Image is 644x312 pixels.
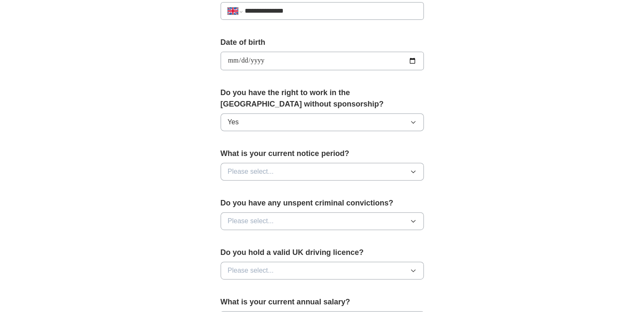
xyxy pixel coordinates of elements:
span: Yes [228,117,239,127]
button: Please select... [221,212,424,230]
button: Yes [221,113,424,131]
button: Please select... [221,163,424,181]
label: Do you have the right to work in the [GEOGRAPHIC_DATA] without sponsorship? [221,87,424,110]
span: Please select... [228,265,274,276]
span: Please select... [228,167,274,177]
label: Do you have any unspent criminal convictions? [221,197,424,209]
button: Please select... [221,262,424,279]
label: Do you hold a valid UK driving licence? [221,247,424,258]
span: Please select... [228,216,274,226]
label: What is your current annual salary? [221,296,424,308]
label: What is your current notice period? [221,148,424,159]
label: Date of birth [221,37,424,48]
